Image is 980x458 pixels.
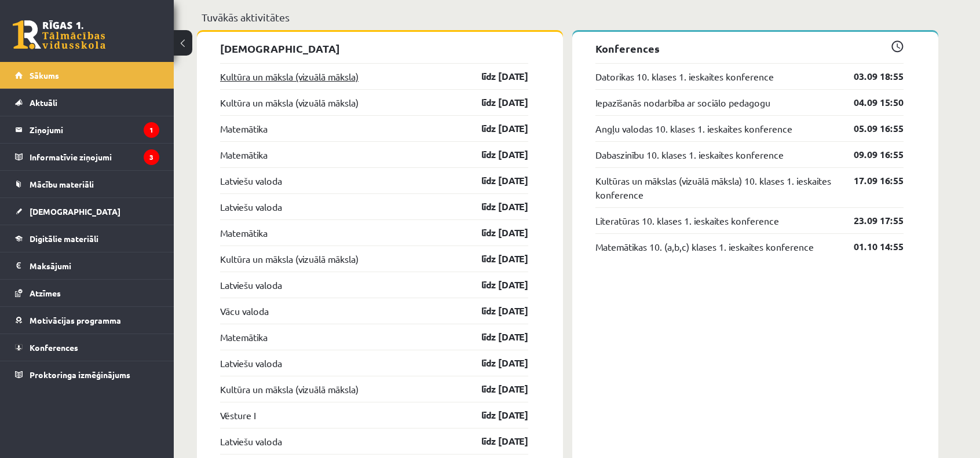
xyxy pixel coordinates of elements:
[836,148,904,162] a: 09.09 16:55
[595,174,836,201] a: Kultūras un mākslas (vizuālā māksla) 10. klases 1. ieskaites konference
[30,369,130,380] span: Proktoringa izmēģinājums
[220,330,268,344] a: Matemātika
[144,149,159,165] i: 3
[220,200,282,214] a: Latviešu valoda
[595,69,774,83] a: Datorikas 10. klases 1. ieskaites konference
[30,206,120,217] span: [DEMOGRAPHIC_DATA]
[220,174,282,188] a: Latviešu valoda
[220,69,359,83] a: Kultūra un māksla (vizuālā māksla)
[461,304,528,318] a: līdz [DATE]
[30,252,159,279] legend: Maksājumi
[30,342,78,353] span: Konferences
[595,41,904,56] p: Konferences
[15,144,159,170] a: Informatīvie ziņojumi3
[144,122,159,138] i: 1
[30,315,121,325] span: Motivācijas programma
[220,408,255,422] a: Vēsture I
[461,278,528,292] a: līdz [DATE]
[15,225,159,252] a: Digitālie materiāli
[595,240,814,254] a: Matemātikas 10. (a,b,c) klases 1. ieskaites konference
[461,408,528,422] a: līdz [DATE]
[836,240,904,254] a: 01.10 14:55
[30,97,57,108] span: Aktuāli
[30,233,98,244] span: Digitālie materiāli
[595,96,770,109] a: Iepazīšanās nodarbība ar sociālo pedagogu
[461,69,528,83] a: līdz [DATE]
[836,96,904,109] a: 04.09 15:50
[836,174,904,188] a: 17.09 16:55
[15,307,159,334] a: Motivācijas programma
[15,89,159,116] a: Aktuāli
[220,278,282,292] a: Latviešu valoda
[15,198,159,225] a: [DEMOGRAPHIC_DATA]
[461,200,528,214] a: līdz [DATE]
[461,434,528,448] a: līdz [DATE]
[220,356,282,370] a: Latviešu valoda
[30,70,59,80] span: Sākums
[15,361,159,388] a: Proktoringa izmēģinājums
[836,214,904,228] a: 23.09 17:55
[461,356,528,370] a: līdz [DATE]
[30,288,61,298] span: Atzīmes
[461,148,528,162] a: līdz [DATE]
[30,116,159,143] legend: Ziņojumi
[461,226,528,240] a: līdz [DATE]
[220,96,359,109] a: Kultūra un māksla (vizuālā māksla)
[461,382,528,396] a: līdz [DATE]
[461,252,528,266] a: līdz [DATE]
[461,330,528,344] a: līdz [DATE]
[15,280,159,306] a: Atzīmes
[202,9,934,25] p: Tuvākās aktivitātes
[220,122,268,135] a: Matemātika
[220,148,268,162] a: Matemātika
[30,179,94,189] span: Mācību materiāli
[15,116,159,143] a: Ziņojumi1
[15,171,159,197] a: Mācību materiāli
[595,148,784,162] a: Dabaszinību 10. klases 1. ieskaites konference
[15,62,159,89] a: Sākums
[461,174,528,188] a: līdz [DATE]
[836,122,904,135] a: 05.09 16:55
[13,20,105,49] a: Rīgas 1. Tālmācības vidusskola
[461,96,528,109] a: līdz [DATE]
[15,252,159,279] a: Maksājumi
[836,69,904,83] a: 03.09 18:55
[595,214,779,228] a: Literatūras 10. klases 1. ieskaites konference
[220,304,269,318] a: Vācu valoda
[220,226,268,240] a: Matemātika
[15,334,159,361] a: Konferences
[461,122,528,135] a: līdz [DATE]
[595,122,792,135] a: Angļu valodas 10. klases 1. ieskaites konference
[220,41,528,56] p: [DEMOGRAPHIC_DATA]
[220,252,359,266] a: Kultūra un māksla (vizuālā māksla)
[30,144,159,170] legend: Informatīvie ziņojumi
[220,434,282,448] a: Latviešu valoda
[220,382,359,396] a: Kultūra un māksla (vizuālā māksla)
